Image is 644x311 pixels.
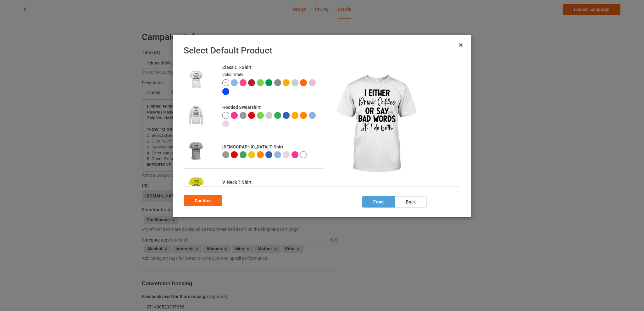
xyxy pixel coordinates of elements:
[395,196,427,208] div: back
[222,72,321,77] div: Color: White
[222,104,321,111] div: Hooded Sweatshirt
[222,64,321,71] div: Classic T-Shirt
[274,79,281,86] img: heather_texture.png
[184,195,222,206] div: Confirm
[362,196,395,208] div: front
[222,144,321,150] div: [DEMOGRAPHIC_DATA] T-Shirt
[184,45,460,56] h1: Select Default Product
[222,179,321,186] div: V-Neck T-Shirt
